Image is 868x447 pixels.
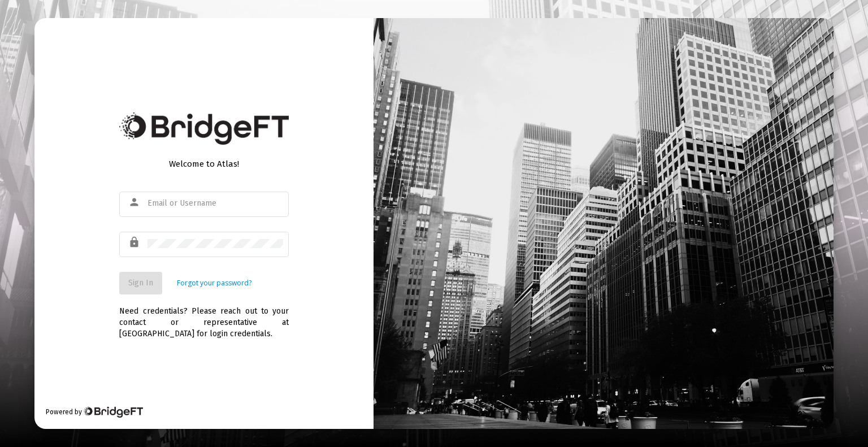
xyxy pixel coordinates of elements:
a: Forgot your password? [177,277,251,289]
div: Need credentials? Please reach out to your contact or representative at [GEOGRAPHIC_DATA] for log... [119,294,289,340]
img: Bridge Financial Technology Logo [119,112,289,145]
mat-icon: person [128,196,142,209]
div: Welcome to Atlas! [119,158,289,170]
div: Powered by [46,406,142,418]
span: Sign In [128,278,153,288]
button: Sign In [119,272,162,294]
mat-icon: lock [128,236,142,249]
img: Bridge Financial Technology Logo [83,406,142,418]
input: Email or Username [147,199,283,208]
